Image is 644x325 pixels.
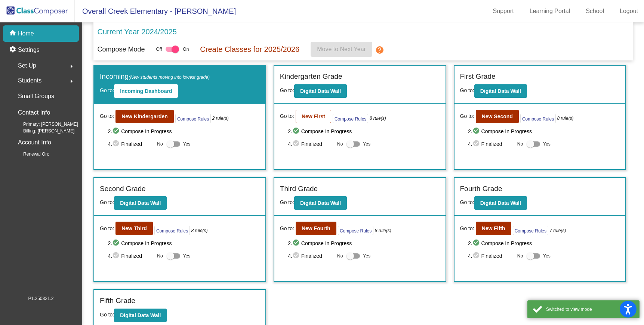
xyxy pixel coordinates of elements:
mat-icon: check_circle [292,239,301,248]
button: Digital Data Wall [474,196,527,210]
p: Contact Info [18,107,50,118]
span: Go to: [460,225,474,232]
span: 4. Finalized [108,251,153,260]
b: Digital Data Wall [480,200,521,206]
span: Overall Creek Elementary - [PERSON_NAME] [75,5,236,17]
span: Go to: [280,112,294,120]
mat-icon: check_circle [112,239,121,248]
span: Yes [183,140,191,149]
span: Go to: [460,199,474,205]
i: 8 rule(s) [375,227,391,234]
button: Compose Rules [513,226,548,235]
button: New Second [476,110,519,123]
span: 4. Finalized [468,251,514,260]
i: 7 rule(s) [549,227,566,234]
button: New Fourth [296,222,336,235]
label: Fourth Grade [460,184,502,194]
button: New Third [115,222,153,235]
b: New Fourth [302,225,330,231]
span: 2. Compose In Progress [468,239,620,248]
mat-icon: home [9,29,18,38]
i: 2 rule(s) [212,115,229,122]
span: 4. Finalized [288,251,333,260]
label: Kindergarten Grade [280,71,342,82]
p: Settings [18,46,40,54]
label: Fifth Grade [100,296,135,306]
span: No [337,253,343,259]
span: Renewal On: [11,151,49,157]
mat-icon: arrow_right [67,77,76,86]
span: Yes [363,140,370,149]
b: New Kindergarden [121,113,168,119]
span: Go to: [100,87,114,93]
label: Incoming [100,71,210,82]
span: No [517,141,523,147]
span: Set Up [18,60,36,71]
p: Account Info [18,137,51,148]
span: Go to: [460,112,474,120]
label: Third Grade [280,184,318,194]
b: Digital Data Wall [300,200,341,206]
button: Digital Data Wall [294,196,347,210]
mat-icon: help [375,46,384,54]
b: New First [302,113,325,119]
mat-icon: check_circle [292,140,301,149]
span: 2. Compose In Progress [108,239,259,248]
span: Yes [363,251,370,260]
span: 4. Finalized [468,140,514,149]
p: Create Classes for 2025/2026 [200,44,299,55]
p: Compose Mode [97,44,145,54]
p: Current Year 2024/2025 [97,26,176,37]
span: Yes [183,251,191,260]
span: Go to: [280,87,294,93]
button: Digital Data Wall [474,84,527,98]
label: First Grade [460,71,496,82]
button: New Fifth [476,222,511,235]
b: New Second [482,113,513,119]
mat-icon: check_circle [472,127,481,136]
button: Compose Rules [520,114,556,123]
span: Go to: [100,312,114,318]
mat-icon: check_circle [292,127,301,136]
p: Home [18,29,34,38]
span: No [157,141,163,147]
span: Move to Next Year [317,46,366,52]
span: Primary: [PERSON_NAME] [11,121,78,128]
span: Yes [543,140,551,149]
span: Go to: [100,112,114,120]
i: 8 rule(s) [191,227,208,234]
mat-icon: settings [9,46,18,54]
button: New Kindergarden [115,110,174,123]
button: Digital Data Wall [114,196,167,210]
span: No [517,253,523,259]
button: Compose Rules [175,114,211,123]
span: 2. Compose In Progress [108,127,259,136]
span: 2. Compose In Progress [288,239,440,248]
b: Incoming Dashboard [120,88,172,94]
b: Digital Data Wall [480,88,521,94]
button: Compose Rules [154,226,190,235]
mat-icon: arrow_right [67,62,76,71]
p: Small Groups [18,91,54,101]
span: 2. Compose In Progress [288,127,440,136]
button: Digital Data Wall [114,309,167,322]
span: No [157,253,163,259]
span: On [183,46,189,53]
span: Go to: [280,199,294,205]
a: School [580,5,610,17]
mat-icon: check_circle [472,251,481,260]
span: Go to: [100,225,114,232]
span: Billing: [PERSON_NAME] [11,128,74,134]
span: No [337,141,343,147]
span: Off [156,46,162,53]
mat-icon: check_circle [472,239,481,248]
span: 4. Finalized [288,140,333,149]
b: New Third [121,225,147,231]
mat-icon: check_circle [112,127,121,136]
span: Yes [543,251,551,260]
b: Digital Data Wall [120,200,161,206]
button: Compose Rules [333,114,368,123]
span: 4. Finalized [108,140,153,149]
span: Students [18,75,41,86]
a: Learning Portal [524,5,576,17]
